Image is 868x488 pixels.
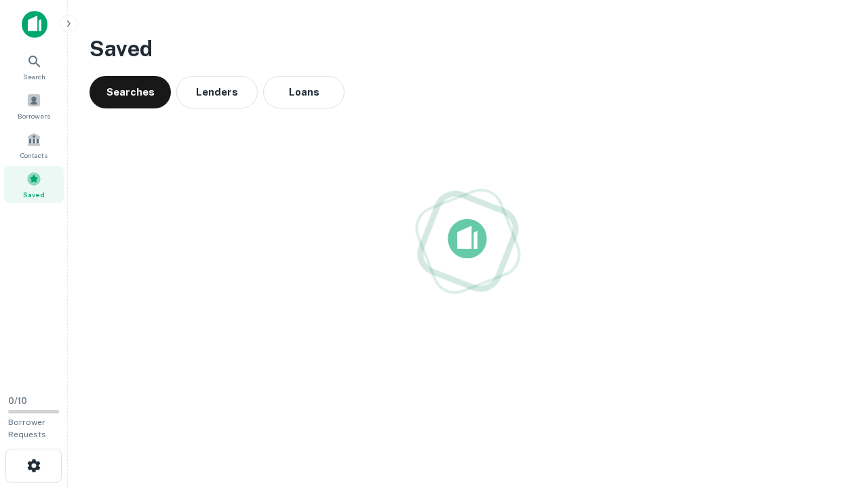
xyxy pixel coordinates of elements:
[90,33,846,65] h3: Saved
[90,76,171,108] button: Searches
[20,150,47,161] span: Contacts
[23,189,45,200] span: Saved
[263,76,344,108] button: Loans
[22,11,47,38] img: capitalize-icon.png
[23,71,45,82] span: Search
[4,127,64,163] a: Contacts
[176,76,258,108] button: Lenders
[4,166,64,203] a: Saved
[8,418,46,439] span: Borrower Requests
[4,87,64,124] a: Borrowers
[4,48,64,85] a: Search
[800,380,868,445] iframe: Chat Widget
[18,110,50,121] span: Borrowers
[8,396,27,406] span: 0 / 10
